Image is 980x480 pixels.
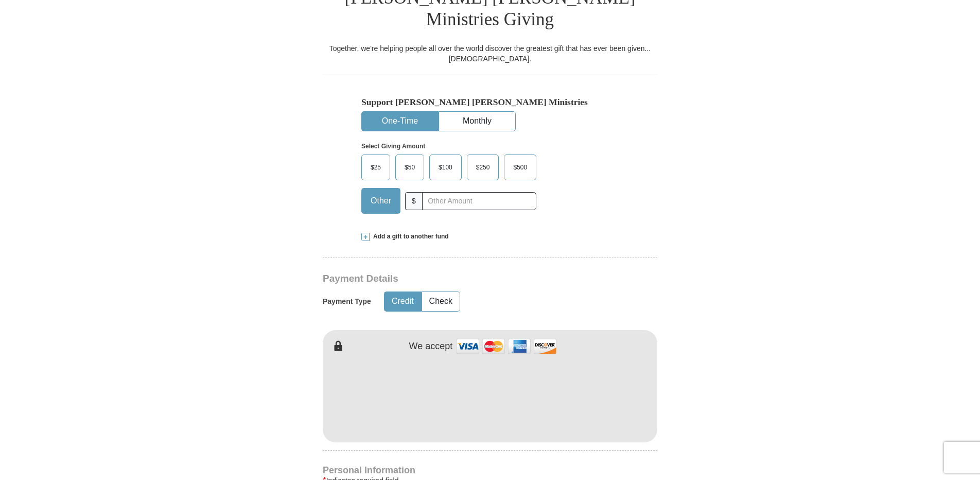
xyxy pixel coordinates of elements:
span: $500 [508,160,532,175]
span: $100 [433,160,458,175]
button: Check [422,292,460,311]
h4: Personal Information [323,466,657,474]
span: $25 [365,160,386,175]
span: $50 [399,160,420,175]
strong: Select Giving Amount [361,143,425,150]
span: $250 [471,160,495,175]
button: Monthly [439,112,515,131]
span: Other [365,193,396,209]
h4: We accept [409,341,453,352]
button: Credit [384,292,421,311]
input: Other Amount [422,192,536,210]
span: Add a gift to another fund [370,232,449,241]
h5: Payment Type [323,297,371,306]
h3: Payment Details [323,273,585,285]
div: Together, we're helping people all over the world discover the greatest gift that has ever been g... [323,43,657,64]
h5: Support [PERSON_NAME] [PERSON_NAME] Ministries [361,97,619,108]
span: $ [405,192,423,210]
button: One-Time [362,112,438,131]
img: credit cards accepted [455,335,558,357]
